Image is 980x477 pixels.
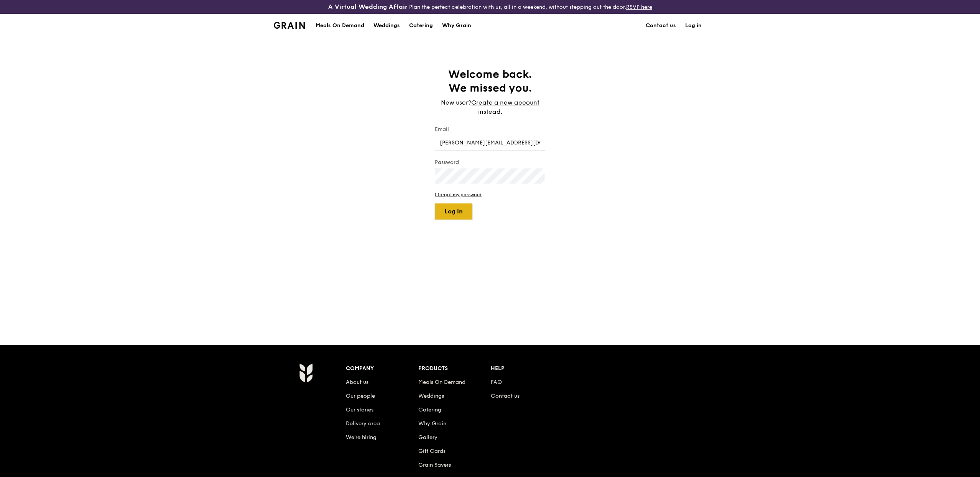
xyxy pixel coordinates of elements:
a: Why Grain [437,14,476,37]
img: Grain [299,363,312,382]
a: Log in [681,14,706,37]
a: We’re hiring [346,434,377,441]
a: Weddings [418,393,444,399]
label: Password [435,159,545,166]
a: Why Grain [418,420,446,427]
a: Catering [404,14,437,37]
div: Company [346,363,418,374]
h3: A Virtual Wedding Affair [328,3,408,11]
div: Catering [409,14,433,37]
a: Contact us [491,393,520,399]
button: Log in [435,203,472,220]
a: Catering [418,407,441,413]
a: FAQ [491,379,502,385]
a: I forgot my password [435,192,545,197]
div: Meals On Demand [316,14,364,37]
div: Weddings [373,14,400,37]
div: Products [418,363,491,374]
a: Meals On Demand [418,379,465,385]
a: Contact us [641,14,681,37]
div: Why Grain [442,14,471,37]
label: Email [435,126,545,133]
a: About us [346,379,368,385]
span: instead. [478,108,502,115]
a: Gift Cards [418,448,446,454]
span: New user? [441,99,471,106]
a: Our stories [346,407,373,413]
h1: Welcome back. We missed you. [435,67,545,95]
a: GrainGrain [274,13,305,36]
img: Grain [274,22,305,29]
a: Gallery [418,434,437,441]
a: Our people [346,393,375,399]
a: Grain Savers [418,462,451,468]
div: Help [491,363,563,374]
a: Weddings [369,14,404,37]
a: Delivery area [346,420,380,427]
a: RSVP here [626,4,652,10]
div: Plan the perfect celebration with us, all in a weekend, without stepping out the door. [269,3,711,11]
a: Create a new account [471,98,539,107]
